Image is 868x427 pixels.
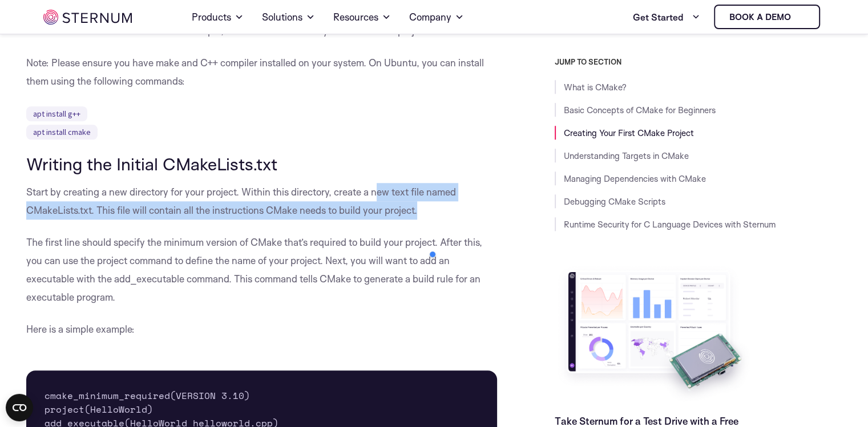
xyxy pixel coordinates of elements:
[564,173,706,184] a: Managing Dependencies with CMake
[555,263,754,405] img: Take Sternum for a Test Drive with a Free Evaluation Kit
[43,10,132,25] img: sternum iot
[564,105,716,115] a: Basic Concepts of CMake for Beginners
[6,394,33,421] button: Open CMP widget
[409,1,464,33] a: Company
[192,1,244,33] a: Products
[633,6,700,29] a: Get Started
[564,196,665,207] a: Debugging CMake Scripts
[26,183,498,220] p: Start by creating a new directory for your project. Within this directory, create a new text file...
[714,5,820,29] a: Book a demo
[26,54,498,90] p: Note: Please ensure you have make and C++ compiler installed on your system. On Ubuntu, you can i...
[262,1,315,33] a: Solutions
[564,219,776,230] a: Runtime Security for C Language Devices with Sternum
[26,233,498,306] p: The first line should specify the minimum version of CMake that’s required to build your project....
[26,106,87,121] code: apt install g++
[564,150,689,161] a: Understanding Targets in CMake
[564,127,694,138] a: Creating Your First CMake Project
[796,13,805,22] img: sternum iot
[26,154,498,174] h3: Writing the Initial CMakeLists.txt
[333,1,391,33] a: Resources
[26,320,498,338] p: Here is a simple example:
[555,57,848,66] h3: JUMP TO SECTION
[564,82,627,93] a: What is CMake?
[26,125,98,139] code: apt install cmake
